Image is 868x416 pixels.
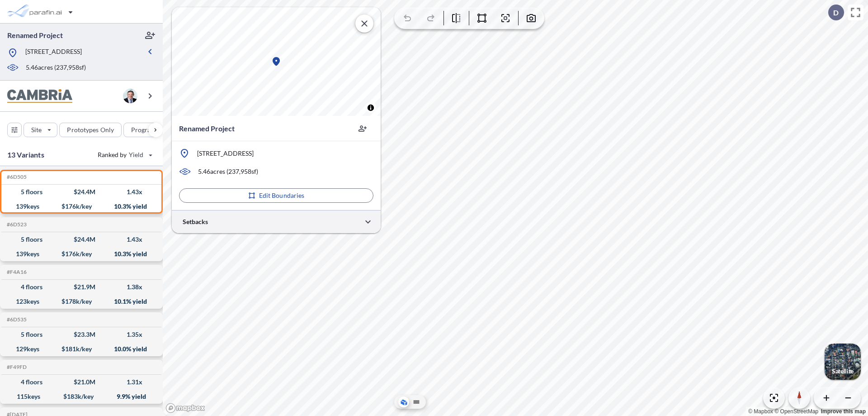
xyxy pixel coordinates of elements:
[67,125,114,134] p: Prototypes Only
[832,368,854,375] p: Satellite
[90,148,158,162] button: Ranked by Yield
[5,174,27,180] h5: Click to copy the code
[31,125,42,134] p: Site
[123,123,172,137] button: Program
[25,47,82,58] p: [STREET_ADDRESS]
[165,403,205,413] a: Mapbox homepage
[24,123,57,137] button: Site
[5,364,27,370] h5: Click to copy the code
[259,191,305,200] p: Edit Boundaries
[59,123,122,137] button: Prototypes Only
[172,7,381,116] canvas: Map
[5,221,27,228] h5: Click to copy the code
[179,123,235,134] p: Renamed Project
[411,397,422,407] button: Site Plan
[7,30,63,40] p: Renamed Project
[748,408,773,415] a: Mapbox
[368,103,373,113] span: Toggle attribution
[197,149,254,158] p: [STREET_ADDRESS]
[398,397,409,407] button: Aerial View
[131,125,156,134] p: Program
[5,269,27,275] h5: Click to copy the code
[825,344,861,380] button: Switcher ImageSatellite
[821,408,866,415] a: Improve this map
[271,56,282,67] div: Map marker
[198,167,258,176] p: 5.46 acres ( 237,958 sf)
[774,408,818,415] a: OpenStreetMap
[7,89,72,103] img: BrandImage
[26,63,86,73] p: 5.46 acres ( 237,958 sf)
[123,89,137,103] img: user logo
[833,9,839,17] p: D
[825,344,861,380] img: Switcher Image
[179,188,373,203] button: Edit Boundaries
[129,150,144,159] span: Yield
[5,316,27,323] h5: Click to copy the code
[365,102,376,113] button: Toggle attribution
[7,149,44,160] p: 13 Variants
